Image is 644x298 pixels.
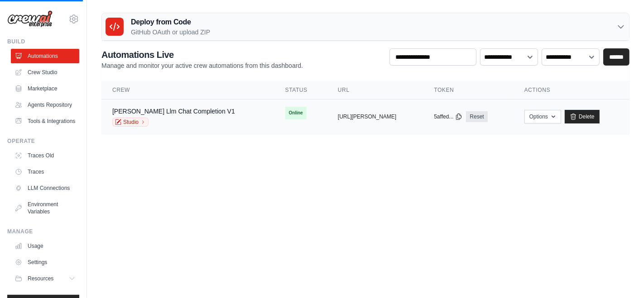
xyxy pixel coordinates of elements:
[11,81,79,96] a: Marketplace
[101,48,303,61] h2: Automations Live
[11,98,79,112] a: Agents Repository
[11,271,79,286] button: Resources
[101,61,303,70] p: Manage and monitor your active crew automations from this dashboard.
[112,108,235,115] a: [PERSON_NAME] Llm Chat Completion V1
[466,111,487,122] a: Reset
[434,113,462,120] button: 5affed...
[11,255,79,270] a: Settings
[514,81,630,99] th: Actions
[11,239,79,253] a: Usage
[7,10,53,28] img: Logo
[131,17,210,28] h3: Deploy from Code
[131,28,210,37] p: GitHub OAuth or upload ZIP
[11,65,79,80] a: Crew Studio
[112,118,149,127] a: Studio
[11,148,79,163] a: Traces Old
[7,137,79,145] div: Operate
[285,107,307,119] span: Online
[7,38,79,45] div: Build
[565,110,600,123] a: Delete
[11,49,79,63] a: Automations
[7,228,79,235] div: Manage
[274,81,327,99] th: Status
[28,275,53,282] span: Resources
[524,110,561,123] button: Options
[338,113,396,120] button: [URL][PERSON_NAME]
[11,181,79,195] a: LLM Connections
[101,81,274,99] th: Crew
[11,114,79,128] a: Tools & Integrations
[11,197,79,219] a: Environment Variables
[11,165,79,179] a: Traces
[423,81,513,99] th: Token
[327,81,423,99] th: URL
